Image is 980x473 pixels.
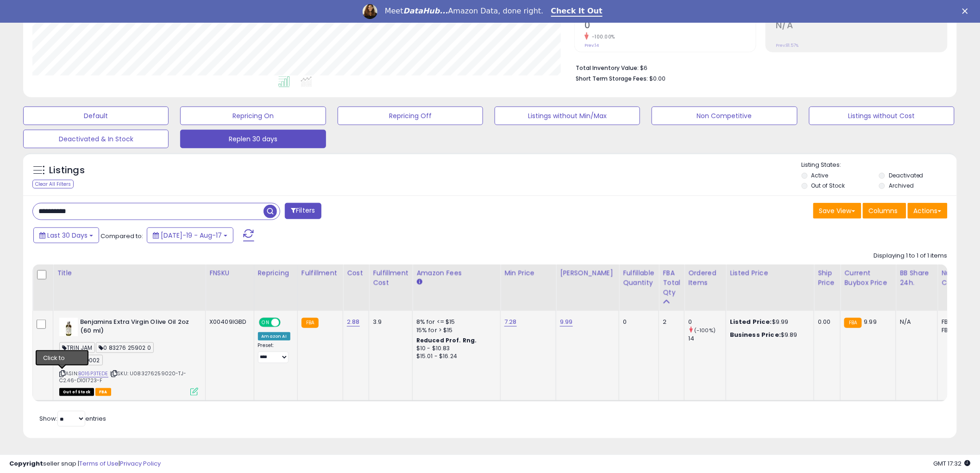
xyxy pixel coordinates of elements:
[576,75,648,82] b: Short Term Storage Fees:
[776,43,798,48] small: Prev: 81.57%
[59,355,103,366] span: BEN-OO002
[811,171,829,179] label: Active
[285,203,321,219] button: Filters
[649,74,666,83] span: $0.00
[809,107,955,125] button: Listings without Cost
[688,318,726,326] div: 0
[101,232,143,240] span: Compared to:
[576,62,941,73] li: $6
[869,206,898,215] span: Columns
[730,331,807,339] div: $9.89
[403,6,448,15] i: DataHub...
[33,227,99,243] button: Last 30 Days
[889,182,914,189] label: Archived
[818,318,833,326] div: 0.00
[730,317,772,326] b: Listed Price:
[279,319,294,327] span: OFF
[260,319,271,327] span: ON
[373,318,405,326] div: 3.9
[900,318,930,326] div: N/A
[96,342,153,353] span: 0 83276 25902 0
[688,268,722,288] div: Ordered Items
[79,459,119,468] a: Terms of Use
[59,342,95,353] span: TRIN JAM
[57,268,201,278] div: Title
[373,268,408,288] div: Fulfillment Cost
[560,268,615,278] div: [PERSON_NAME]
[589,33,615,40] small: -100.00%
[416,318,493,326] div: 8% for <= $15
[576,64,639,72] b: Total Inventory Value:
[416,326,493,334] div: 15% for > $15
[811,182,845,189] label: Out of Stock
[23,107,169,125] button: Default
[258,332,290,341] div: Amazon AI
[258,268,294,278] div: Repricing
[730,318,807,326] div: $9.99
[302,318,319,328] small: FBA
[59,388,94,396] span: All listings that are currently out of stock and unavailable for purchase on Amazon
[416,336,477,344] b: Reduced Prof. Rng.
[180,107,326,125] button: Repricing On
[908,203,948,219] button: Actions
[942,318,972,326] div: FBA: 1
[813,203,861,219] button: Save View
[818,268,836,288] div: Ship Price
[416,268,496,278] div: Amazon Fees
[504,317,517,327] a: 7.28
[209,318,247,326] div: X00409IGBD
[59,318,198,395] div: ASIN:
[551,6,603,17] a: Check It Out
[900,268,934,288] div: BB Share 24h.
[180,130,326,148] button: Replen 30 days
[39,414,106,423] span: Show: entries
[584,20,756,32] h2: 0
[802,161,957,170] p: Listing States:
[863,203,906,219] button: Columns
[694,327,716,334] small: (-100%)
[258,342,290,363] div: Preset:
[864,317,877,326] span: 9.99
[59,370,186,384] span: | SKU: U083276259020-TJ-C2.46-D101723-F
[844,318,861,328] small: FBA
[80,318,193,337] b: Benjamins Extra Virgin Olive Oil 2oz (60 ml)
[347,317,360,327] a: 2.88
[120,459,161,468] a: Privacy Policy
[623,268,655,288] div: Fulfillable Quantity
[95,388,111,396] span: FBA
[889,171,923,179] label: Deactivated
[416,353,493,360] div: $15.01 - $16.24
[663,318,677,326] div: 2
[9,460,161,468] div: seller snap | |
[59,318,78,336] img: 41W9iCnSCEL._SL40_.jpg
[495,107,640,125] button: Listings without Min/Max
[688,334,726,343] div: 14
[416,278,422,286] small: Amazon Fees.
[302,268,339,278] div: Fulfillment
[663,268,680,297] div: FBA Total Qty
[385,6,544,16] div: Meet Amazon Data, done right.
[942,326,972,334] div: FBM: 2
[9,459,43,468] strong: Copyright
[560,317,573,327] a: 9.99
[209,268,250,278] div: FNSKU
[347,268,365,278] div: Cost
[730,268,810,278] div: Listed Price
[49,164,85,177] h5: Listings
[47,231,88,240] span: Last 30 Days
[776,20,947,32] h2: N/A
[934,459,971,468] span: 2025-09-17 17:32 GMT
[78,370,108,378] a: B016P3TEDE
[730,330,781,339] b: Business Price:
[942,268,975,288] div: Num of Comp.
[23,130,169,148] button: Deactivated & In Stock
[652,107,797,125] button: Non Competitive
[161,231,222,240] span: [DATE]-19 - Aug-17
[147,227,233,243] button: [DATE]-19 - Aug-17
[363,4,377,19] img: Profile image for Georgie
[504,268,552,278] div: Min Price
[962,8,972,14] div: Close
[874,252,948,260] div: Displaying 1 to 1 of 1 items
[623,318,652,326] div: 0
[844,268,892,288] div: Current Buybox Price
